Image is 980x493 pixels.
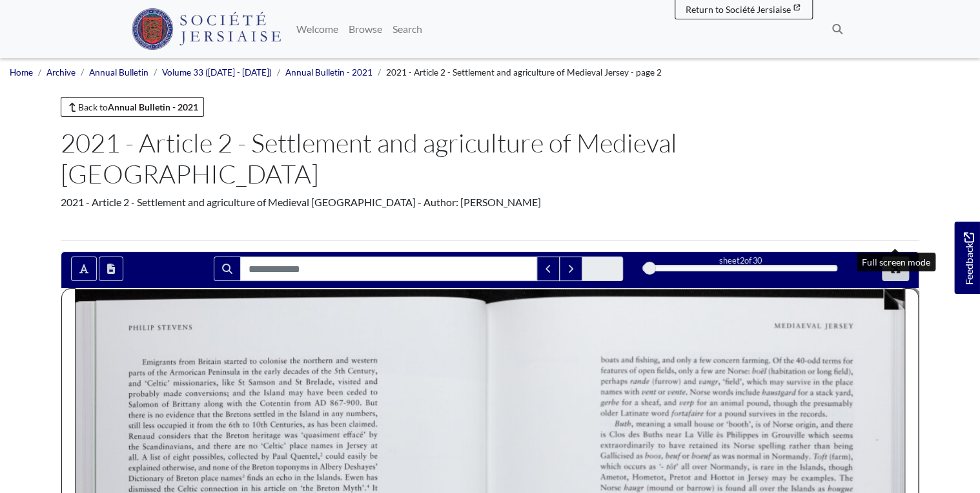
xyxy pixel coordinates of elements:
[89,67,148,78] a: Annual Bulletin
[240,257,537,281] input: Search for
[343,16,387,42] a: Browse
[642,255,837,267] div: sheet of 30
[387,16,427,42] a: Search
[108,101,198,112] strong: Annual Bulletin - 2021
[46,67,76,78] a: Archive
[71,257,97,281] button: Toggle text selection (Alt+T)
[559,257,582,281] button: Next Match
[857,253,935,271] div: Full screen mode
[214,257,241,281] button: Search
[285,67,373,78] a: Annual Bulletin - 2021
[162,67,272,78] a: Volume 33 ([DATE] - [DATE])
[291,16,343,42] a: Welcome
[686,4,791,15] span: Return to Société Jersiaise
[536,257,560,281] button: Previous Match
[961,233,976,285] span: Feedback
[132,8,281,50] img: Société Jersiaise
[10,67,33,78] a: Home
[954,222,980,294] a: Would you like to provide feedback?
[132,5,281,53] a: Société Jersiaise logo
[99,257,123,281] button: Open transcription window
[61,194,919,210] div: 2021 - Article 2 - Settlement and agriculture of Medieval [GEOGRAPHIC_DATA] - Author: [PERSON_NAME]
[61,97,204,117] a: Back toAnnual Bulletin - 2021
[61,127,919,189] h1: 2021 - Article 2 - Settlement and agriculture of Medieval [GEOGRAPHIC_DATA]
[386,67,662,78] span: 2021 - Article 2 - Settlement and agriculture of Medieval Jersey - page 2
[739,255,744,266] span: 2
